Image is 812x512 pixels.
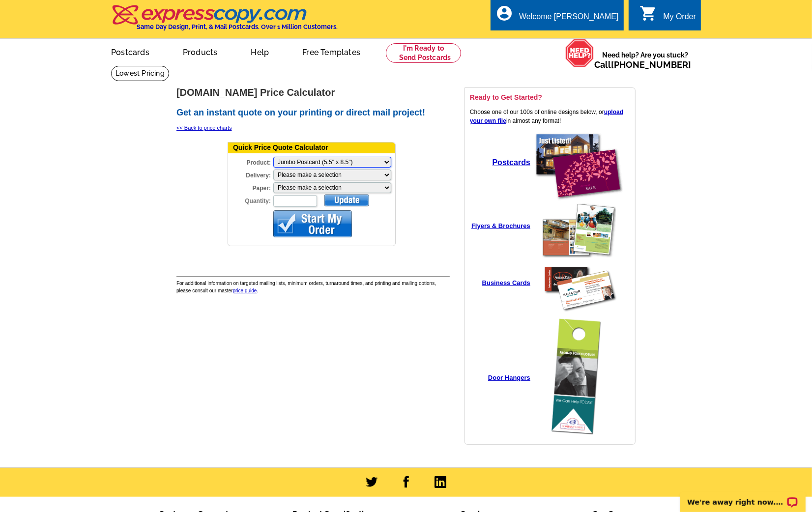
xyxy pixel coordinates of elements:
a: create a postcard online [532,196,626,203]
img: create a postcard [535,133,623,201]
a: Door Hangers [488,374,530,381]
span: Need help? Are you stuck? [594,50,696,70]
a: Products [167,40,233,63]
iframe: LiveChat chat widget [674,481,812,512]
img: create a flyer [542,203,616,257]
div: My Order [663,12,696,26]
span: Call [594,59,691,70]
a: Flyers & Brochures [471,223,530,229]
a: Business Cards [482,280,530,286]
strong: Door Hangers [488,374,530,381]
strong: Postcards [493,158,530,167]
img: help [565,39,594,67]
a: << Back to price charts [176,125,232,131]
label: Paper: [228,181,272,193]
div: Quick Price Quote Calculator [228,142,395,153]
h3: Ready to Get Started? [470,93,630,102]
img: create a business card [540,262,618,313]
label: Quantity: [228,194,272,205]
i: shopping_cart [639,4,657,22]
span: For additional information on targeted mailing lists, minimum orders, turnaround times, and print... [176,281,436,293]
img: create a door hanger [551,317,607,438]
label: Delivery: [228,169,272,180]
a: create a door hanger online [548,432,609,439]
a: shopping_cart My Order [639,11,696,23]
a: create a business card online [537,310,621,317]
h4: Same Day Design, Print, & Mail Postcards. Over 1 Million Customers. [137,23,338,30]
a: [PHONE_NUMBER] [611,59,691,70]
div: Welcome [PERSON_NAME] [519,12,618,26]
a: upload your own file [470,109,623,124]
a: Free Templates [287,40,376,63]
a: price guide [233,288,257,293]
a: Postcards [95,40,165,63]
p: Choose one of our 100s of online designs below, or in almost any format! [470,108,630,125]
i: account_circle [495,4,513,22]
a: create a flyer online [540,252,618,259]
h2: Get an instant quote on your printing or direct mail project! [176,108,450,118]
a: Help [235,40,285,63]
a: Postcards [493,160,530,167]
h1: [DOMAIN_NAME] Price Calculator [176,87,450,98]
a: Same Day Design, Print, & Mail Postcards. Over 1 Million Customers. [111,12,338,30]
label: Product: [228,156,272,167]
